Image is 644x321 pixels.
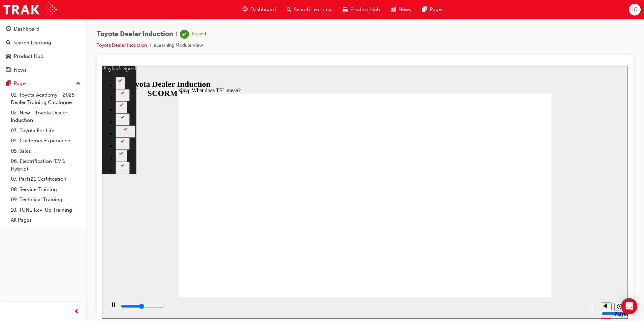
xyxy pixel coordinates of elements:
[3,237,15,248] button: Pause (Ctrl+Alt+P)
[512,237,523,245] button: Playback speed
[13,11,23,24] button: 2
[8,205,83,215] a: 10. TUNE Rev-Up Training
[3,37,83,49] a: Search Learning
[8,126,83,136] a: 03. Toyota For Life
[97,42,147,48] a: Toyota Dealer Induction
[8,108,83,126] a: 02. New - Toyota Dealer Induction
[3,77,83,90] button: Pages
[385,3,417,16] a: news-iconNews
[8,90,83,108] a: 01. Toyota Academy - 2025 Dealer Training Catalogue
[629,4,641,15] button: IC
[350,6,380,13] span: Product Hub
[192,31,206,37] div: Passed
[621,298,637,314] div: Open Intercom Messenger
[19,238,62,243] input: slide progress
[6,40,11,46] span: search-icon
[3,2,57,17] img: Trak
[294,6,332,13] span: Search Learning
[485,237,495,247] button: Replay (Ctrl+Alt+R)
[14,52,43,60] div: Product Hub
[512,245,522,257] div: Playback Speed
[6,67,11,73] span: news-icon
[499,237,510,245] button: Mute (Ctrl+Alt+M)
[281,3,337,16] a: search-iconSearch Learning
[8,184,83,195] a: 08. Service Training
[3,23,83,35] a: Dashboard
[16,17,20,23] div: 2
[180,30,189,39] span: learningRecordVerb_PASS-icon
[632,6,637,13] span: IC
[74,308,79,316] span: prev-icon
[14,66,27,74] div: News
[14,80,28,87] div: Pages
[391,5,396,14] span: news-icon
[422,5,427,14] span: pages-icon
[8,174,83,184] a: 07. Parts21 Certification
[14,25,39,33] div: Dashboard
[176,30,177,38] span: |
[8,146,83,156] a: 05. Sales
[13,39,51,47] div: Search Learning
[250,6,276,13] span: Dashboard
[3,22,83,77] button: DashboardSearch LearningProduct HubNews
[243,5,248,14] span: guage-icon
[8,194,83,205] a: 09. Technical Training
[6,53,11,60] span: car-icon
[343,5,348,14] span: car-icon
[6,26,11,32] span: guage-icon
[76,79,80,88] span: up-icon
[8,156,83,174] a: 06. Electrification (EV & Hybrid)
[287,5,291,14] span: search-icon
[430,6,444,13] span: Pages
[8,215,83,225] a: All Pages
[500,245,543,251] input: volume
[337,3,385,16] a: car-iconProduct Hub
[6,81,11,87] span: pages-icon
[154,42,203,49] li: eLearning Module View
[97,30,173,38] span: Toyota Dealer Induction
[8,136,83,146] a: 04. Customer Experience
[3,50,83,63] a: Product Hub
[3,231,495,253] div: playback controls
[495,231,522,253] div: misc controls
[398,6,411,13] span: News
[417,3,449,16] a: pages-iconPages
[3,64,83,76] a: News
[237,3,281,16] a: guage-iconDashboard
